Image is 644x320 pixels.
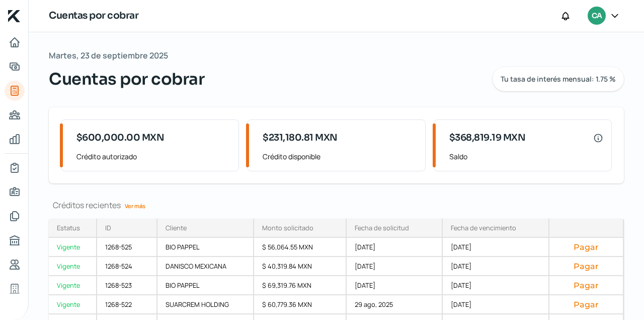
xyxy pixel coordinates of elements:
div: [DATE] [443,295,549,314]
a: Inicio [5,32,25,52]
a: Industria [5,279,25,299]
a: Tus créditos [5,81,25,101]
div: DANISCO MEXICANA [157,257,254,276]
a: Vigente [49,295,97,314]
div: Fecha de vencimiento [451,223,516,232]
a: Información general [5,182,25,202]
button: Pagar [557,242,615,252]
a: Adelantar facturas [5,56,25,77]
span: Saldo [449,150,603,163]
div: $ 56,064.55 MXN [254,238,347,257]
div: Cliente [166,223,187,232]
a: Pago a proveedores [5,105,25,125]
a: Ver más [121,198,149,214]
span: Martes, 23 de septiembre 2025 [49,48,168,63]
a: Documentos [5,206,25,226]
div: 1268-524 [97,257,157,276]
a: Mi contrato [5,158,25,178]
button: Pagar [557,261,615,271]
div: BIO PAPPEL [157,238,254,257]
div: 29 ago, 2025 [347,295,442,314]
a: Buró de crédito [5,230,25,250]
div: Créditos recientes [49,200,624,211]
span: Crédito disponible [263,150,417,163]
div: [DATE] [347,276,442,295]
div: 1268-522 [97,295,157,314]
span: Crédito autorizado [76,150,230,163]
span: CA [592,10,602,22]
div: Monto solicitado [262,223,313,232]
a: Vigente [49,257,97,276]
div: Estatus [57,223,80,232]
div: [DATE] [443,257,549,276]
span: $600,000.00 MXN [76,131,165,145]
span: Tu tasa de interés mensual: 1.75 % [501,76,616,83]
div: [DATE] [347,257,442,276]
div: SUARCREM HOLDING [157,295,254,314]
h1: Cuentas por cobrar [49,9,138,23]
a: Vigente [49,238,97,257]
div: $ 40,319.84 MXN [254,257,347,276]
div: 1268-523 [97,276,157,295]
button: Pagar [557,299,615,309]
div: BIO PAPPEL [157,276,254,295]
div: $ 60,779.36 MXN [254,295,347,314]
span: $231,180.81 MXN [263,131,338,145]
span: Cuentas por cobrar [49,67,204,91]
div: [DATE] [443,238,549,257]
button: Pagar [557,280,615,290]
div: $ 69,319.76 MXN [254,276,347,295]
div: 1268-525 [97,238,157,257]
span: $368,819.19 MXN [449,131,526,145]
div: [DATE] [443,276,549,295]
a: Mis finanzas [5,129,25,149]
div: ID [105,223,111,232]
div: Fecha de solicitud [355,223,409,232]
a: Vigente [49,276,97,295]
a: Referencias [5,254,25,275]
div: [DATE] [347,238,442,257]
